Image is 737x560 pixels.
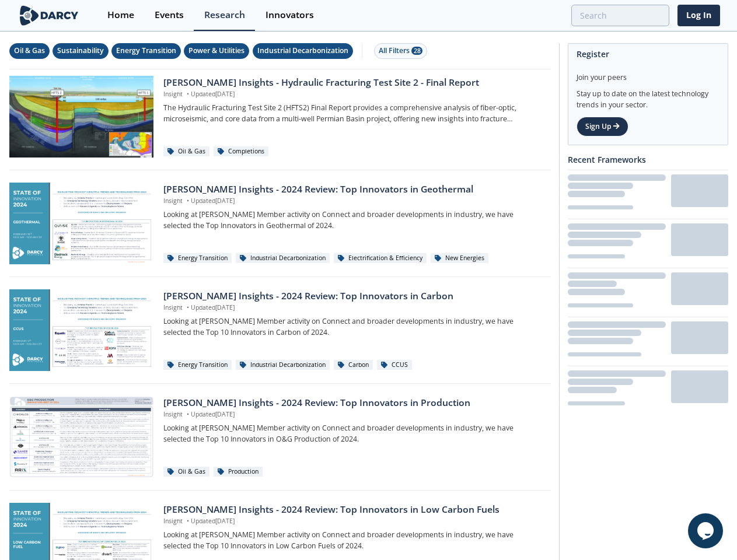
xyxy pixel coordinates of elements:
[184,303,191,311] span: •
[431,253,488,264] div: New Energies
[379,45,422,56] div: All Filters
[257,45,348,56] div: Industrial Decarbonization
[184,517,191,525] span: •
[253,43,353,59] button: Industrial Decarbonization
[688,513,725,548] iframe: chat widget
[53,43,109,59] button: Sustainability
[9,289,551,371] a: Darcy Insights - 2024 Review: Top Innovators in Carbon preview [PERSON_NAME] Insights - 2024 Revi...
[163,289,542,303] div: [PERSON_NAME] Insights - 2024 Review: Top Innovators in Carbon
[214,467,263,477] div: Production
[163,517,542,526] p: Insight Updated [DATE]
[163,423,542,444] p: Looking at [PERSON_NAME] Member activity on Connect and broader developments in industry, we have...
[14,45,45,56] div: Oil & Gas
[116,45,176,56] div: Energy Transition
[236,253,330,264] div: Industrial Decarbonization
[163,316,542,338] p: Looking at [PERSON_NAME] Member activity on Connect and broader developments in industry, we have...
[266,10,314,20] div: Innovators
[184,410,191,418] span: •
[163,90,542,99] p: Insight Updated [DATE]
[9,396,551,478] a: Darcy Insights - 2024 Review: Top Innovators in Production preview [PERSON_NAME] Insights - 2024 ...
[163,103,542,124] p: The Hydraulic Fracturing Test Site 2 (HFTS2) Final Report provides a comprehensive analysis of fi...
[334,253,427,264] div: Electrification & Efficiency
[155,10,184,20] div: Events
[111,43,181,59] button: Energy Transition
[184,197,191,205] span: •
[214,146,268,157] div: Completions
[163,146,209,157] div: Oil & Gas
[568,149,728,170] div: Recent Frameworks
[334,360,373,370] div: Carbon
[163,503,542,517] div: [PERSON_NAME] Insights - 2024 Review: Top Innovators in Low Carbon Fuels
[18,5,81,26] img: logo-wide.svg
[163,76,542,90] div: [PERSON_NAME] Insights - Hydraulic Fracturing Test Site 2 - Final Report
[374,43,427,59] button: All Filters 28
[577,83,719,110] div: Stay up to date on the latest technology trends in your sector.
[163,467,209,477] div: Oil & Gas
[9,183,551,264] a: Darcy Insights - 2024 Review: Top Innovators in Geothermal preview [PERSON_NAME] Insights - 2024 ...
[163,209,542,231] p: Looking at [PERSON_NAME] Member activity on Connect and broader developments in industry, we have...
[411,47,422,55] span: 28
[677,5,720,26] a: Log In
[163,197,542,206] p: Insight Updated [DATE]
[184,90,191,98] span: •
[9,76,551,157] a: Darcy Insights - Hydraulic Fracturing Test Site 2 - Final Report preview [PERSON_NAME] Insights -...
[577,117,628,136] a: Sign Up
[188,45,244,56] div: Power & Utilities
[163,303,542,313] p: Insight Updated [DATE]
[163,360,232,370] div: Energy Transition
[577,64,719,83] div: Join your peers
[163,183,542,197] div: [PERSON_NAME] Insights - 2024 Review: Top Innovators in Geothermal
[163,530,542,551] p: Looking at [PERSON_NAME] Member activity on Connect and broader developments in industry, we have...
[571,5,669,26] input: Advanced Search
[107,10,134,20] div: Home
[204,10,245,20] div: Research
[9,43,50,59] button: Oil & Gas
[577,44,719,64] div: Register
[163,410,542,419] p: Insight Updated [DATE]
[163,396,542,410] div: [PERSON_NAME] Insights - 2024 Review: Top Innovators in Production
[57,45,104,56] div: Sustainability
[236,360,330,370] div: Industrial Decarbonization
[184,43,249,59] button: Power & Utilities
[377,360,412,370] div: CCUS
[163,253,232,264] div: Energy Transition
